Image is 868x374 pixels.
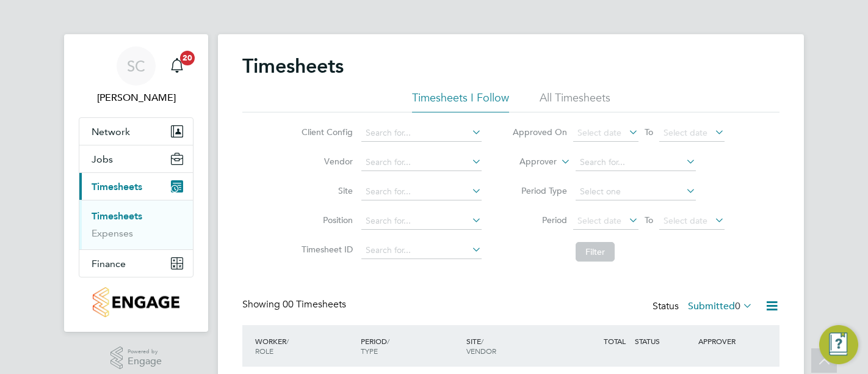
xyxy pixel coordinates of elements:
[361,125,482,142] input: Search for...
[110,346,162,370] a: Powered byEngage
[93,287,179,317] img: countryside-properties-logo-retina.png
[463,330,569,362] div: SITE
[79,46,193,105] a: SC[PERSON_NAME]
[412,90,509,112] li: Timesheets I Follow
[165,46,189,86] a: 20
[79,173,193,200] button: Timesheets
[298,185,353,196] label: Site
[79,145,193,172] button: Jobs
[576,183,696,200] input: Select one
[576,242,615,262] button: Filter
[180,51,195,65] span: 20
[577,127,621,138] span: Select date
[664,127,707,138] span: Select date
[79,287,193,317] a: Go to home page
[604,336,626,346] span: TOTAL
[242,54,344,78] h2: Timesheets
[358,330,463,362] div: PERIOD
[79,200,193,249] div: Timesheets
[242,298,349,311] div: Showing
[512,215,567,226] label: Period
[819,325,858,364] button: Engage Resource Center
[64,34,208,332] nav: Main navigation
[632,330,695,352] div: STATUS
[481,336,483,346] span: /
[695,330,759,352] div: APPROVER
[577,215,621,226] span: Select date
[79,250,193,277] button: Finance
[92,210,142,222] a: Timesheets
[92,126,130,137] span: Network
[688,300,753,312] label: Submitted
[92,181,142,193] span: Timesheets
[79,118,193,145] button: Network
[664,215,707,226] span: Select date
[387,336,389,346] span: /
[283,298,346,310] span: 00 Timesheets
[466,346,496,356] span: VENDOR
[641,212,657,228] span: To
[252,330,358,362] div: WORKER
[128,356,162,367] span: Engage
[128,346,162,357] span: Powered by
[79,90,193,105] span: Sam Carter
[361,183,482,200] input: Search for...
[298,156,353,167] label: Vendor
[92,227,133,239] a: Expenses
[361,154,482,171] input: Search for...
[512,127,567,137] label: Approved On
[361,242,482,259] input: Search for...
[576,154,696,171] input: Search for...
[641,124,657,140] span: To
[298,215,353,226] label: Position
[298,127,353,137] label: Client Config
[92,258,126,269] span: Finance
[361,346,378,356] span: TYPE
[735,300,740,312] span: 0
[361,213,482,230] input: Search for...
[286,336,289,346] span: /
[653,298,755,315] div: Status
[502,156,557,168] label: Approver
[512,185,567,196] label: Period Type
[92,153,113,165] span: Jobs
[298,244,353,255] label: Timesheet ID
[255,346,273,356] span: ROLE
[540,90,610,112] li: All Timesheets
[127,58,145,74] span: SC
